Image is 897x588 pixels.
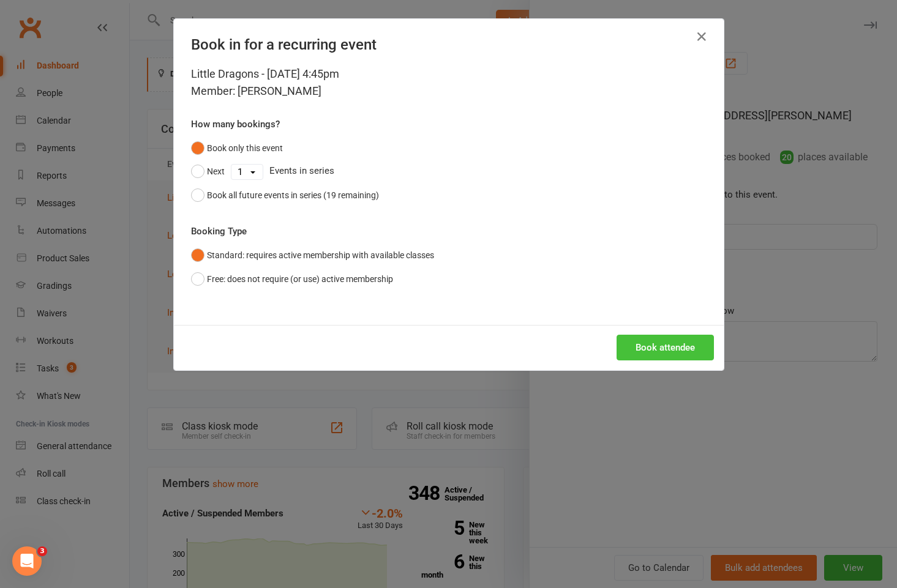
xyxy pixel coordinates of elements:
[207,188,379,202] div: Book all future events in series (19 remaining)
[191,267,393,291] button: Free: does not require (or use) active membership
[191,65,707,100] div: Little Dragons - [DATE] 4:45pm Member: [PERSON_NAME]
[191,244,434,267] button: Standard: requires active membership with available classes
[191,36,707,53] h4: Book in for a recurring event
[37,546,47,556] span: 3
[191,160,225,183] button: Next
[191,224,247,239] label: Booking Type
[692,27,711,47] button: Close
[617,335,714,360] button: Book attendee
[12,546,42,576] iframe: Intercom live chat
[191,184,379,207] button: Book all future events in series (19 remaining)
[191,160,707,183] div: Events in series
[191,136,283,160] button: Book only this event
[191,117,280,132] label: How many bookings?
